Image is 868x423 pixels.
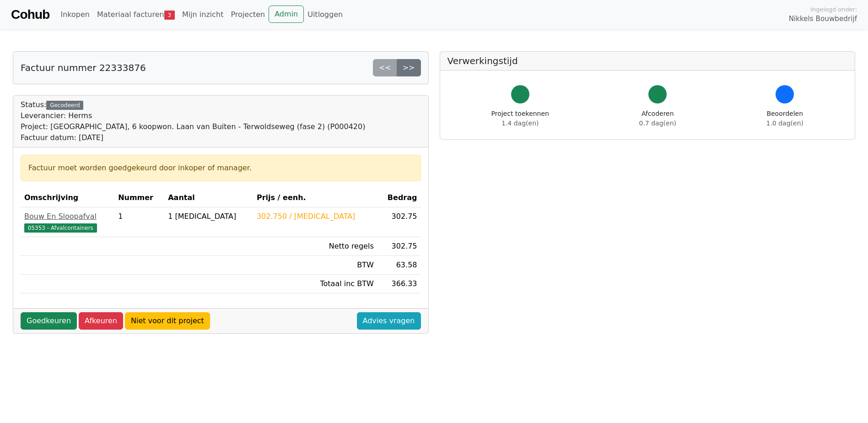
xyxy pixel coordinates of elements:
[227,5,269,24] a: Projecten
[377,256,421,275] td: 63.58
[501,119,539,127] span: 1.4 dag(en)
[114,189,164,207] th: Nummer
[357,312,421,330] a: Advies vragen
[397,59,421,76] a: >>
[24,211,111,222] div: Bouw En Sloopafval
[21,121,365,132] div: Project: [GEOGRAPHIC_DATA], 6 koopwon. Laan van Buiten - Terwoldseweg (fase 2) (P000420)
[24,223,97,233] span: 05353 - Afvalcontainers
[257,211,374,222] div: 302.750 / [MEDICAL_DATA]
[269,5,304,23] a: Admin
[21,110,365,121] div: Leverancier: Herms
[28,163,413,174] div: Factuur moet worden goedgekeurd door inkoper of manager.
[639,109,676,128] div: Afcoderen
[766,109,803,128] div: Beoordelen
[24,211,111,233] a: Bouw En Sloopafval05353 - Afvalcontainers
[21,312,77,330] a: Goedkeuren
[639,119,676,127] span: 0.7 dag(en)
[168,211,249,222] div: 1 [MEDICAL_DATA]
[79,312,123,330] a: Afkeuren
[810,5,857,14] span: Ingelogd onder:
[377,275,421,293] td: 366.33
[766,119,803,127] span: 1.0 dag(en)
[178,5,227,24] a: Mijn inzicht
[789,14,857,24] span: Nikkels Bouwbedrijf
[57,5,93,24] a: Inkopen
[93,5,178,24] a: Materiaal facturen3
[253,189,377,207] th: Prijs / eenh.
[304,5,346,24] a: Uitloggen
[164,11,175,20] span: 3
[253,275,377,293] td: Totaal inc BTW
[46,101,83,110] div: Gecodeerd
[253,237,377,256] td: Netto regels
[164,189,253,207] th: Aantal
[253,256,377,275] td: BTW
[11,4,49,26] a: Cohub
[125,312,210,330] a: Niet voor dit project
[377,189,421,207] th: Bedrag
[491,109,549,128] div: Project toekennen
[447,55,848,66] h5: Verwerkingstijd
[21,132,365,143] div: Factuur datum: [DATE]
[21,62,146,73] h5: Factuur nummer 22333876
[21,99,365,143] div: Status:
[21,189,114,207] th: Omschrijving
[377,207,421,237] td: 302.75
[377,237,421,256] td: 302.75
[114,207,164,237] td: 1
